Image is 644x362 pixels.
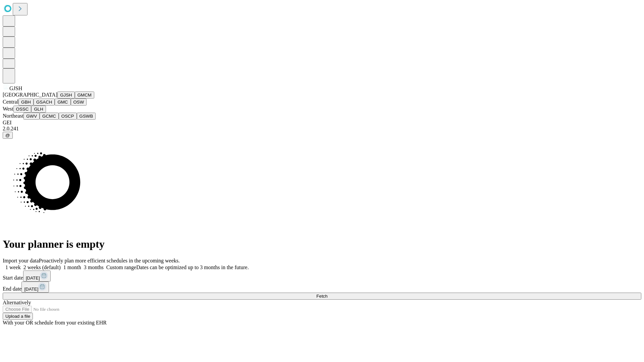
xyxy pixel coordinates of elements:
[21,282,49,293] button: [DATE]
[3,238,641,250] h1: Your planner is empty
[3,106,13,112] span: West
[23,113,40,120] button: GWV
[84,264,104,270] span: 3 months
[57,92,75,99] button: GJSH
[3,132,13,139] button: @
[3,300,31,305] span: Alternatively
[63,264,81,270] span: 1 month
[5,264,21,270] span: 1 week
[3,120,641,126] div: GEI
[3,258,39,263] span: Import your data
[23,264,61,270] span: 2 weeks (default)
[9,85,22,91] span: GJSH
[106,264,136,270] span: Custom range
[5,133,10,138] span: @
[136,264,249,270] span: Dates can be optimized up to 3 months in the future.
[71,99,87,106] button: OSW
[3,282,641,293] div: End date
[23,270,51,282] button: [DATE]
[3,320,107,325] span: With your OR schedule from your existing EHR
[13,106,32,113] button: OSSC
[39,258,180,263] span: Proactively plan more efficient schedules in the upcoming weeks.
[3,270,641,282] div: Start date
[3,92,57,98] span: [GEOGRAPHIC_DATA]
[59,113,77,120] button: OSCP
[3,313,33,320] button: Upload a file
[3,126,641,132] div: 2.0.241
[55,99,70,106] button: GMC
[75,92,94,99] button: GMCM
[26,276,40,281] span: [DATE]
[3,293,641,300] button: Fetch
[18,99,34,106] button: GBH
[31,106,46,113] button: GLH
[316,294,327,299] span: Fetch
[40,113,59,120] button: GCMC
[3,113,23,119] span: Northeast
[24,287,38,292] span: [DATE]
[77,113,96,120] button: GSWB
[3,99,18,105] span: Central
[34,99,55,106] button: GSACH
